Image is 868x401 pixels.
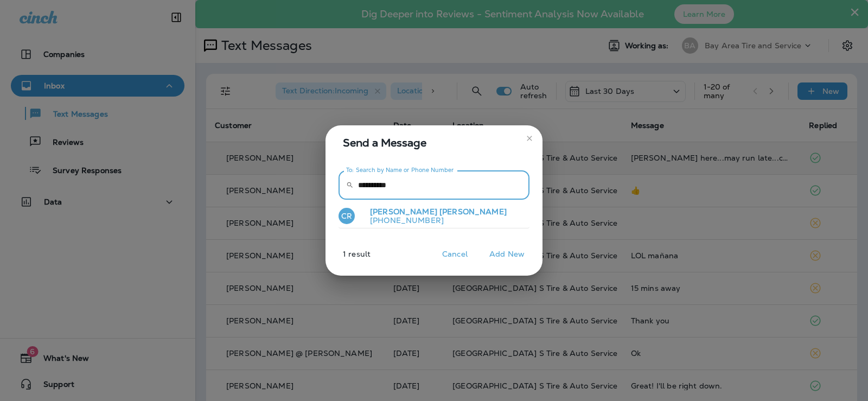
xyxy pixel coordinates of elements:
[370,207,437,217] span: [PERSON_NAME]
[439,207,507,217] span: [PERSON_NAME]
[321,250,371,267] p: 1 result
[339,204,529,229] button: CR[PERSON_NAME] [PERSON_NAME][PHONE_NUMBER]
[339,208,355,224] div: CR
[484,246,530,263] button: Add New
[521,130,538,147] button: close
[343,134,529,151] span: Send a Message
[346,166,454,174] label: To: Search by Name or Phone Number
[361,216,507,225] p: [PHONE_NUMBER]
[435,246,475,263] button: Cancel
